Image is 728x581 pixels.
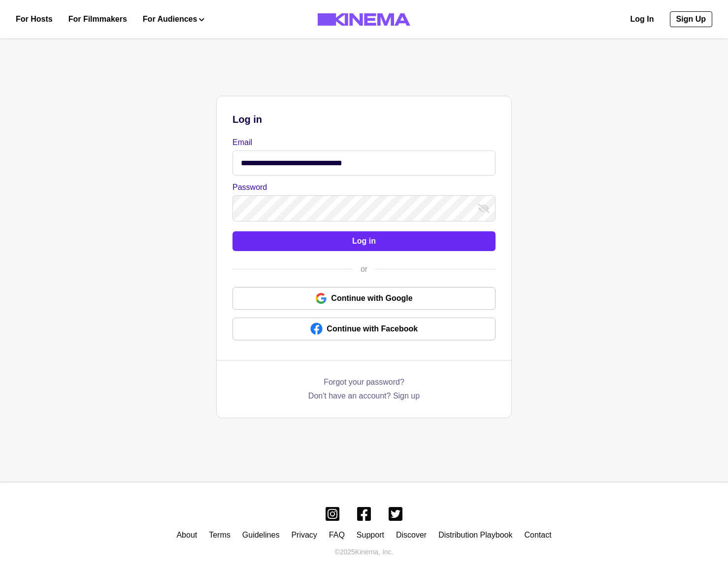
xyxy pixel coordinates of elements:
a: Don't have an account? Sign up [308,390,420,402]
button: For Audiences [143,13,204,25]
a: Continue with Google [232,287,496,310]
a: FAQ [329,531,345,539]
a: Continue with Facebook [232,318,496,340]
label: Email [232,137,490,148]
a: Terms [209,531,231,539]
button: Log in [232,231,496,251]
a: Forgot your password? [324,376,404,390]
a: For Hosts [16,13,53,25]
a: Contact [524,531,551,539]
a: Guidelines [242,531,280,539]
a: Support [357,531,384,539]
a: For Filmmakers [68,13,127,25]
label: Password [232,182,490,193]
a: Sign Up [670,11,712,27]
div: or [353,263,375,275]
a: Privacy [291,531,317,539]
a: Discover [396,531,427,539]
p: Log in [232,112,496,127]
button: show password [476,201,492,217]
a: Distribution Playbook [438,531,512,539]
p: © 2025 Kinema, Inc. [334,547,393,557]
a: Log In [630,13,654,25]
a: About [176,531,197,539]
